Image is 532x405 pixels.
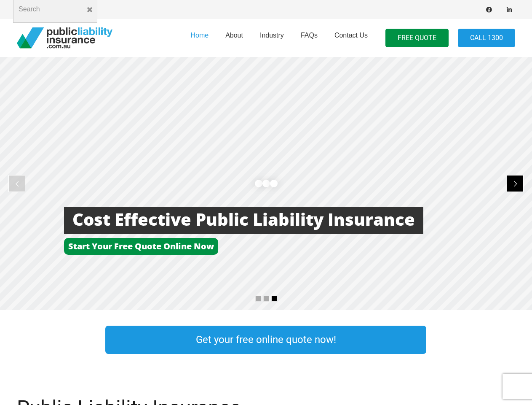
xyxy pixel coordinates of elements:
[503,4,515,16] a: LinkedIn
[301,32,318,39] span: FAQs
[334,32,368,39] span: Contact Us
[82,2,97,17] button: Close
[443,324,532,356] a: Link
[217,16,251,59] a: About
[292,16,326,59] a: FAQs
[385,29,449,48] a: FREE QUOTE
[483,4,495,16] a: Facebook
[190,32,209,39] span: Home
[182,16,217,59] a: Home
[105,326,426,354] a: Get your free online quote now!
[17,27,112,49] a: pli_logotransparent
[458,29,515,48] a: Call 1300
[225,32,243,39] span: About
[260,32,284,39] span: Industry
[251,16,292,59] a: Industry
[326,16,376,59] a: Contact Us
